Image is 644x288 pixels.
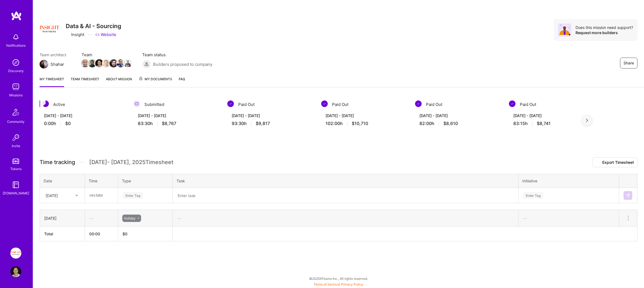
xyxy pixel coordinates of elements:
span: $0 [65,121,71,126]
div: [DATE] - [DATE] [513,113,592,118]
span: [DATE] - [DATE] , 2025 Timesheet [89,159,173,166]
img: discovery [10,57,21,68]
span: Team architect [40,52,71,58]
a: Team Member Avatar [96,59,103,68]
div: [DATE] - [DATE] [326,113,404,118]
div: Missions [9,92,23,98]
img: logo [11,11,22,21]
span: $8,741 [537,121,551,126]
img: User Avatar [10,266,21,277]
img: Team Member Avatar [124,59,132,67]
a: My Documents [139,76,172,87]
div: Paid Out [415,100,502,108]
div: — [85,211,118,225]
div: Enter Tag [523,191,543,200]
img: teamwork [10,81,21,92]
div: [DATE] - [DATE] [232,113,310,118]
img: guide book [10,179,21,190]
img: Submitted [133,100,140,107]
img: Team Member Avatar [95,59,103,67]
span: Holiday [124,216,136,220]
div: Does this mission need support? [576,25,633,30]
div: [DATE] [44,215,80,221]
img: Team Member Avatar [88,59,96,67]
a: Team Member Avatar [110,59,117,68]
img: Insight Partners: Data & AI - Sourcing [10,248,21,259]
div: Paid Out [227,100,315,108]
img: Paid Out [509,100,515,107]
th: Task [173,174,518,188]
div: Paid Out [321,100,409,108]
div: Tokens [10,166,22,172]
div: Invite [12,143,20,149]
div: [DATE] - [DATE] [138,113,216,118]
span: Time tracking [40,159,75,166]
a: Team Member Avatar [103,59,110,68]
span: $10,710 [352,121,368,126]
div: Paid Out [509,100,596,108]
div: 0:00 h [44,121,123,126]
div: Shahar [50,61,64,67]
div: [DATE] - [DATE] [44,113,123,118]
div: Insight [66,32,84,37]
div: Initiative [522,178,615,184]
a: User Avatar [9,266,23,277]
img: Community [9,106,22,119]
img: Team Member Avatar [109,59,118,67]
div: © 2025 ATeams Inc., All rights reserved. [33,272,644,285]
div: [DOMAIN_NAME] [3,190,29,196]
img: Invite [10,132,21,143]
img: Team Member Avatar [102,59,111,67]
th: Date [40,174,85,188]
div: — [173,211,518,225]
div: Discovery [8,68,24,74]
button: Export Timesheet [592,157,637,167]
img: Active [42,100,49,107]
span: Share [624,60,634,66]
i: icon Mail [66,62,71,66]
i: icon Chevron [75,194,78,197]
th: Type [118,174,173,188]
img: Team Member Avatar [117,59,125,67]
span: My Documents [139,76,172,82]
div: [DATE] [46,192,58,198]
div: Notifications [6,43,26,48]
div: [DATE] - [DATE] [419,113,498,118]
div: Active [40,100,127,108]
img: bell [10,32,21,43]
span: | [314,282,363,286]
input: HH:MM [85,188,118,203]
img: Company Logo [40,19,59,39]
img: Paid Out [321,100,328,107]
th: 00:00 [85,227,118,241]
a: FAQ [179,76,185,87]
div: Enter Tag [123,191,143,200]
div: 93:30 h [232,121,310,126]
div: 82:00 h [419,121,498,126]
span: $8,767 [162,121,176,126]
a: Team Member Avatar [117,59,124,68]
a: Team timesheet [71,76,99,87]
img: Builders proposed to company [142,60,151,69]
h3: Data & AI - Sourcing [66,23,121,29]
div: Community [7,119,25,124]
a: About Mission [106,76,132,87]
a: Team Member Avatar [124,59,131,68]
img: right [586,118,588,122]
div: 83:15 h [513,121,592,126]
div: 83:30 h [138,121,216,126]
a: Privacy Policy [341,282,363,286]
a: Terms of Service [314,282,339,286]
div: Request more builders [576,30,633,35]
div: Submitted [133,100,221,108]
div: — [519,211,619,225]
img: Avatar [558,23,571,37]
i: icon Download [596,161,600,165]
a: Team Member Avatar [82,59,89,68]
th: Total [40,227,85,241]
img: tokens [13,159,19,164]
img: Submit [626,193,630,198]
span: Team [82,52,131,58]
img: Team Member Avatar [81,59,89,67]
div: 102:00 h [326,121,404,126]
